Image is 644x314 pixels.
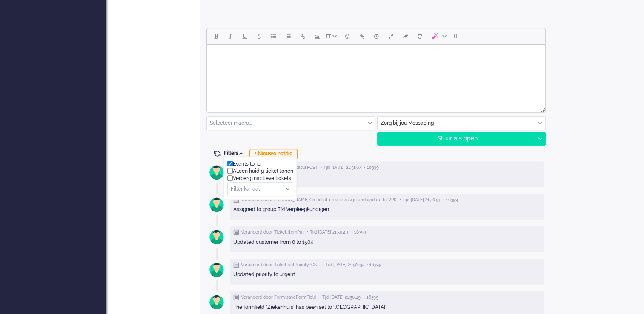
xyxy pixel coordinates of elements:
[233,229,239,235] img: ic_note_grey.svg
[427,29,450,43] button: AI
[241,294,316,300] span: Veranderd door Form::saveFormField
[355,29,369,43] button: Add attachment
[227,160,293,168] div: Events tonen
[310,29,324,43] button: Insert/edit image
[454,33,457,40] span: 0
[241,262,319,268] span: Veranderd door Ticket::setPriorityPOST
[224,150,246,156] span: Filters
[340,29,355,43] button: Emoticons
[233,206,541,213] div: Assigned to group TM Verpleegkundigen
[209,29,223,43] button: Bold
[233,271,541,278] div: Updated priority to urgent
[400,197,440,203] span: • Tijd [DATE] 21:50:53
[206,291,227,313] img: avatar
[450,29,461,43] button: 0
[307,229,348,235] span: • Tijd [DATE] 21:50:49
[249,149,298,159] div: + Nieuwe notitie
[369,29,384,43] button: Delay message
[223,29,238,43] button: Italic
[351,229,366,235] span: • 16399
[206,194,227,215] img: avatar
[398,29,412,43] button: Clear formatting
[321,165,361,171] span: • Tijd [DATE] 21:51:07
[207,45,545,105] iframe: Rich Text Area
[281,29,295,43] button: Numbered list
[443,197,458,203] span: • 16399
[241,229,304,235] span: Veranderd door Ticket::itemPut
[378,132,535,145] div: Stuur als open
[241,197,397,203] span: Veranderd door [PERSON_NAME]:On ticket create assign and update to VPK
[384,29,398,43] button: Fullscreen
[206,162,227,183] img: avatar
[233,239,541,246] div: Updated customer from 0 to 1504
[233,197,239,203] img: ic_note_grey.svg
[538,105,545,112] div: Resize
[364,165,379,171] span: • 16399
[324,29,340,43] button: Table
[266,29,281,43] button: Bullet list
[295,29,310,43] button: Insert/edit link
[238,29,252,43] button: Underline
[233,294,239,300] img: ic_note_grey.svg
[233,174,541,181] div: Updated status to closed
[366,262,381,268] span: • 16399
[252,29,266,43] button: Strikethrough
[227,168,293,175] div: Alleen huidig ticket tonen
[319,294,361,300] span: • Tijd [DATE] 21:50:49
[206,259,227,280] img: avatar
[206,226,227,248] img: avatar
[233,262,239,268] img: ic_note_grey.svg
[364,294,378,300] span: • 16399
[322,262,364,268] span: • Tijd [DATE] 21:50:49
[412,29,427,43] button: Reset content
[233,304,541,311] div: The formfield 'Ziekenhuis' has been set to '[GEOGRAPHIC_DATA]'
[227,175,293,182] div: Verberg inactieve tickets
